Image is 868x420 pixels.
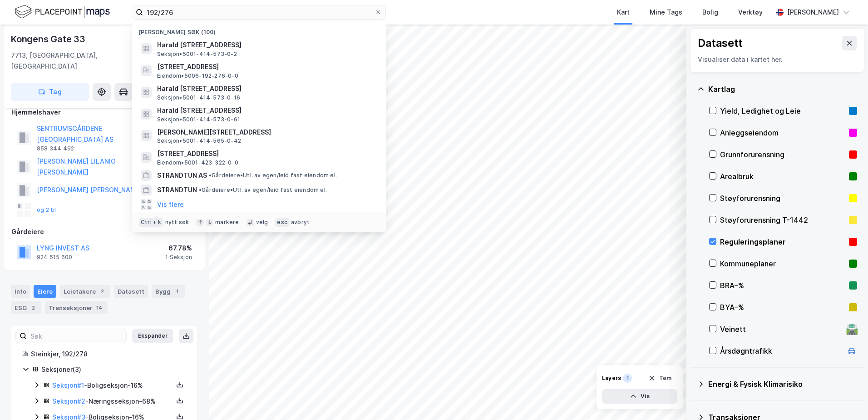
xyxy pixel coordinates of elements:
[209,172,337,179] span: Gårdeiere • Utl. av egen/leid fast eiendom el.
[157,72,238,80] span: Eiendom • 5006-192-276-0-0
[787,7,839,18] div: [PERSON_NAME]
[132,21,386,38] div: [PERSON_NAME] søk (100)
[157,83,375,94] span: Harald [STREET_ADDRESS]
[52,397,85,405] a: Seksjon#2
[37,254,72,261] div: 924 515 600
[60,285,110,298] div: Leietakere
[846,323,858,335] div: 🛣️
[152,285,185,298] div: Bygg
[52,396,173,407] div: - Næringsseksjon - 68%
[98,287,107,296] div: 2
[275,218,289,227] div: esc
[720,127,845,138] div: Anleggseiendom
[738,7,763,18] div: Verktøy
[31,349,187,360] div: Steinkjer, 192/278
[720,105,845,116] div: Yield, Ledighet og Leie
[157,61,375,72] span: [STREET_ADDRESS]
[11,285,30,298] div: Info
[823,376,868,420] iframe: Chat Widget
[157,50,237,58] span: Seksjon • 5001-414-573-0-2
[165,243,192,254] div: 67.78%
[702,7,718,18] div: Bolig
[215,219,239,226] div: markere
[52,381,84,389] a: Seksjon#1
[157,40,375,50] span: Harald [STREET_ADDRESS]
[27,329,126,343] input: Søk
[720,302,845,313] div: BYA–%
[157,170,207,181] span: STRANDTUN AS
[157,159,238,166] span: Eiendom • 5001-423-322-0-0
[720,193,845,204] div: Støyforurensning
[720,324,843,335] div: Veinett
[157,137,241,145] span: Seksjon • 5001-414-565-0-42
[37,145,74,152] div: 858 344 492
[11,32,87,46] div: Kongens Gate 33
[623,374,632,383] div: 1
[720,171,845,182] div: Arealbruk
[199,186,202,193] span: •
[642,371,677,385] button: Tøm
[199,186,327,194] span: Gårdeiere • Utl. av egen/leid fast eiendom el.
[11,83,89,101] button: Tag
[157,105,375,116] span: Harald [STREET_ADDRESS]
[708,379,857,390] div: Energi & Fysisk Klimarisiko
[720,215,845,225] div: Støyforurensning T-1442
[165,219,189,226] div: nytt søk
[143,5,375,19] input: Søk på adresse, matrikkel, gårdeiere, leietakere eller personer
[650,7,682,18] div: Mine Tags
[720,149,845,160] div: Grunnforurensning
[165,254,192,261] div: 1 Seksjon
[11,226,197,237] div: Gårdeiere
[602,389,677,404] button: Vis
[173,287,182,296] div: 1
[132,329,173,343] button: Ekspander
[720,345,843,356] div: Årsdøgntrafikk
[291,219,310,226] div: avbryt
[720,280,845,291] div: BRA–%
[157,148,375,159] span: [STREET_ADDRESS]
[114,285,148,298] div: Datasett
[698,36,743,50] div: Datasett
[11,301,41,314] div: ESG
[11,50,147,72] div: 7713, [GEOGRAPHIC_DATA], [GEOGRAPHIC_DATA]
[708,84,857,95] div: Kartlag
[11,107,197,118] div: Hjemmelshaver
[34,285,56,298] div: Eiere
[29,303,38,312] div: 2
[15,4,110,20] img: logo.f888ab2527a4732fd821a326f86c7f29.svg
[52,380,173,391] div: - Boligseksjon - 16%
[157,116,240,123] span: Seksjon • 5001-414-573-0-61
[157,127,375,138] span: [PERSON_NAME][STREET_ADDRESS]
[720,236,845,247] div: Reguleringsplaner
[617,7,630,18] div: Kart
[157,185,197,195] span: STRANDTUN
[698,54,857,65] div: Visualiser data i kartet her.
[209,172,212,179] span: •
[45,301,108,314] div: Transaksjoner
[41,364,187,375] div: Seksjoner ( 3 )
[139,218,163,227] div: Ctrl + k
[602,375,621,382] div: Layers
[720,258,845,269] div: Kommuneplaner
[823,376,868,420] div: Kontrollprogram for chat
[157,94,240,101] span: Seksjon • 5001-414-573-0-16
[256,219,268,226] div: velg
[157,199,184,210] button: Vis flere
[94,303,104,312] div: 14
